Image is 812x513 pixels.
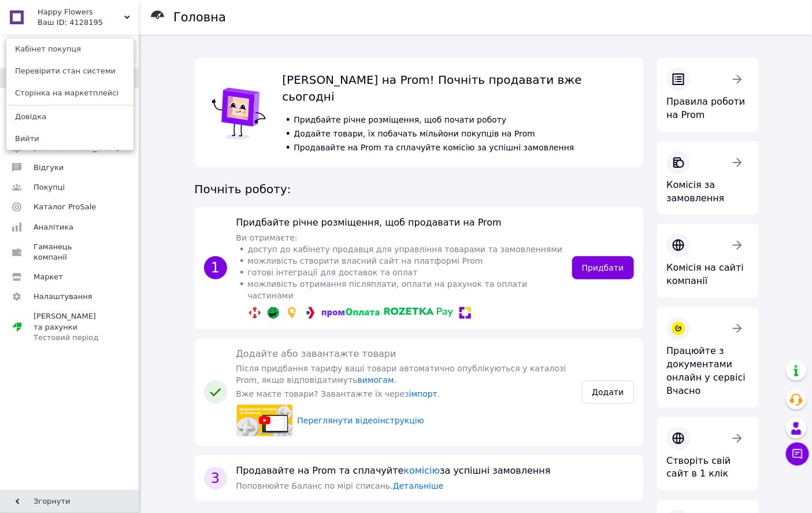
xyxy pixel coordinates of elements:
a: імпорт [409,389,437,398]
a: вимогам [358,375,394,385]
span: можливість отримання післяплати, оплати на рахунок та оплати частинами [248,279,528,300]
span: Продавайте на Prom та сплачуйте за успішні замовлення [236,465,551,476]
a: Комісія на сайті компанії [657,224,759,298]
a: Сторінка на маркетплейсі [6,82,134,104]
span: Придбайте річне розміщення, щоб почати роботу [294,115,507,124]
span: Маркет [34,272,63,282]
span: Каталог ProSale [34,202,96,212]
span: Додайте або завантажте товари [236,348,396,359]
a: комісію [404,465,440,476]
span: Аналітика [34,222,73,232]
span: Додайте товари, їх побачать мільйони покупців на Prom [294,129,536,138]
span: Продавайте на Prom та сплачуйте комісію за успішні замовлення [294,143,574,152]
span: Правила роботи на Prom [667,96,746,120]
span: Покупці [34,182,65,193]
span: Працюйте з документами онлайн у сервісі Вчасно [667,345,746,396]
a: Створіть свій сайт в 1 клік [657,417,759,491]
a: video previewПереглянути відеоінструкцію [236,402,573,439]
span: [PERSON_NAME] та рахунки [34,311,107,343]
h1: Головна [173,10,226,24]
span: [PERSON_NAME] на Prom! Почніть продавати вже сьогодні [283,73,583,104]
span: Поповнюйте Баланс по мірі списань. [236,481,444,490]
a: Придбати [572,256,634,279]
span: 1 [204,256,227,279]
a: Додати [582,381,633,404]
span: Переглянути відеоінструкцію [298,416,424,425]
span: Придбайте річне розміщення, щоб продавати на Prom [236,217,502,228]
button: Чат з покупцем [786,442,809,466]
span: Почніть роботу: [195,182,291,196]
span: Налаштування [34,291,92,302]
span: Happy Flowers [38,7,124,17]
span: Вже маєте товари? Завантажте їх через . [236,389,440,398]
span: готові інтеграції для доставок та оплат [248,268,418,277]
div: Ваш ID: 4128195 [38,17,86,28]
a: Вийти [6,128,134,150]
span: Ви отримаєте: [236,233,298,242]
span: доступ до кабінету продавця для управління товарами та замовленнями [248,245,563,254]
a: Правила роботи на Prom [657,58,759,132]
a: Працюйте з документами онлайн у сервісі Вчасно [657,307,759,407]
a: Довідка [6,106,134,128]
span: Комісія на сайті компанії [667,262,744,286]
span: Комісія за замовлення [667,179,725,204]
div: Тестовий період [34,333,107,343]
a: Перевірити стан системи [6,60,134,82]
a: Детальніше [393,481,444,490]
span: Створіть свій сайт в 1 клік [667,455,731,479]
span: Гаманець компанії [34,242,107,263]
a: Кабінет покупця [6,38,134,60]
span: Відгуки [34,163,64,173]
span: 3 [204,467,227,490]
span: Після придбання тарифу ваші товари автоматично опублікуються у каталозі Prom, якщо відповідатимуть . [236,364,566,385]
img: video preview [236,404,293,437]
a: Комісія за замовлення [657,141,759,215]
span: можливість створити власний сайт на платформі Prom [248,256,483,265]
